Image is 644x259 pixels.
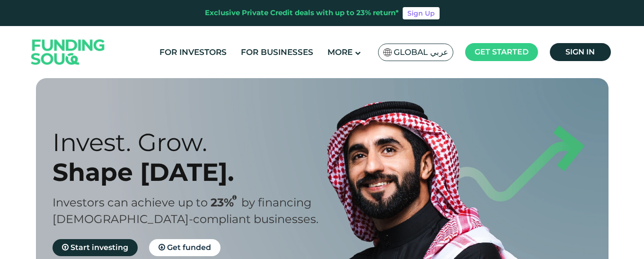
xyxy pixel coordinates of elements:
[53,157,339,187] div: Shape [DATE].
[53,196,208,209] span: Investors can achieve up to
[238,45,316,60] a: For Businesses
[550,43,611,61] a: Sign in
[327,47,353,57] span: More
[565,47,595,56] span: Sign in
[475,47,529,56] span: Get started
[394,47,448,58] span: Global عربي
[71,243,128,252] span: Start investing
[157,45,229,60] a: For Investors
[383,48,392,56] img: SA Flag
[149,239,221,256] a: Get funded
[211,196,241,209] span: 23%
[53,127,339,157] div: Invest. Grow.
[403,7,440,19] a: Sign Up
[205,8,399,18] div: Exclusive Private Credit deals with up to 23% return*
[22,28,115,76] img: Logo
[167,243,211,252] span: Get funded
[232,195,237,200] i: 23% IRR (expected) ~ 15% Net yield (expected)
[53,239,138,256] a: Start investing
